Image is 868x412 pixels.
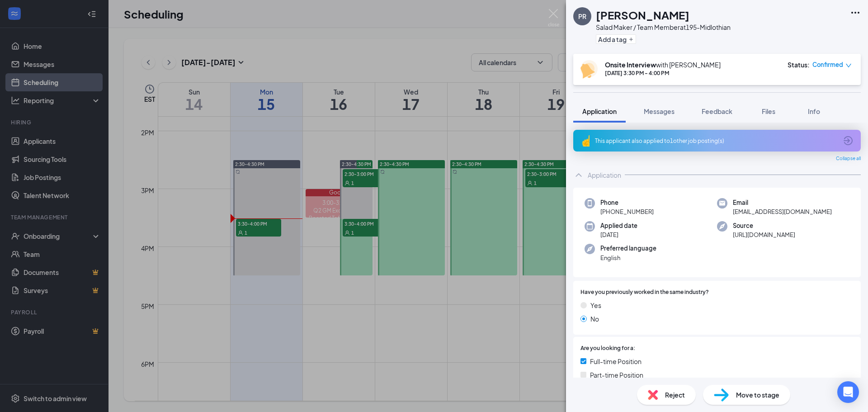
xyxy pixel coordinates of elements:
[843,135,854,146] svg: ArrowCircle
[600,230,637,239] span: [DATE]
[702,107,732,115] span: Feedback
[588,170,621,180] div: Application
[845,62,852,69] span: down
[578,12,586,21] div: PR
[596,7,689,23] h1: [PERSON_NAME]
[665,390,685,400] span: Reject
[590,300,601,310] span: Yes
[733,230,795,239] span: [URL][DOMAIN_NAME]
[788,60,810,69] div: Status :
[628,37,634,42] svg: Plus
[582,107,617,115] span: Application
[808,107,820,115] span: Info
[605,61,656,69] b: Onsite Interview
[600,253,656,262] span: English
[600,198,654,207] span: Phone
[733,221,795,230] span: Source
[590,314,599,324] span: No
[590,370,643,380] span: Part-time Position
[762,107,775,115] span: Files
[733,207,832,216] span: [EMAIL_ADDRESS][DOMAIN_NAME]
[596,23,731,32] div: Salad Maker / Team Member at 195-Midlothian
[736,390,779,400] span: Move to stage
[836,155,861,162] span: Collapse all
[580,344,635,353] span: Are you looking for a:
[605,60,721,69] div: with [PERSON_NAME]
[595,137,837,145] div: This applicant also applied to 1 other job posting(s)
[605,69,721,77] div: [DATE] 3:30 PM - 4:00 PM
[600,244,656,253] span: Preferred language
[590,356,642,366] span: Full-time Position
[580,288,709,297] span: Have you previously worked in the same industry?
[600,207,654,216] span: [PHONE_NUMBER]
[837,381,859,403] div: Open Intercom Messenger
[573,170,584,180] svg: ChevronUp
[644,107,675,115] span: Messages
[850,7,861,18] svg: Ellipses
[812,60,843,69] span: Confirmed
[596,34,636,44] button: PlusAdd a tag
[733,198,832,207] span: Email
[600,221,637,230] span: Applied date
